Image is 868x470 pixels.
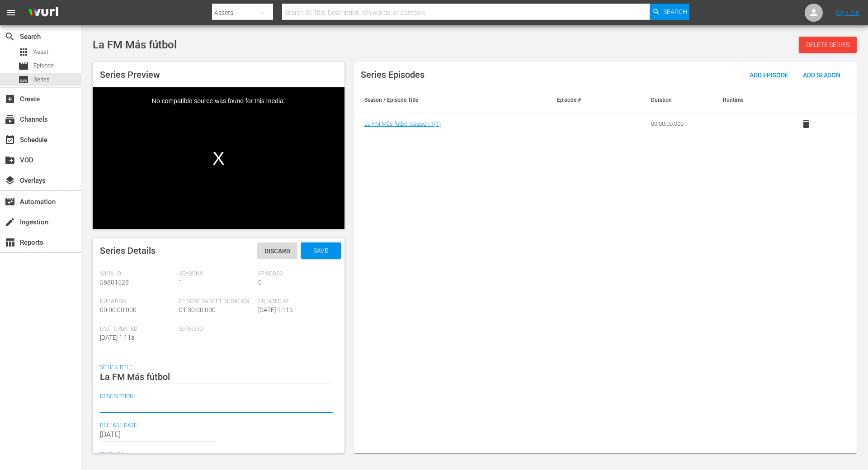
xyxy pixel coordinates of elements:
span: [DATE] 1:11a [100,334,135,341]
span: Seasons [179,271,254,278]
span: Last Updated [100,326,175,333]
button: Save [301,242,341,259]
span: Series [33,75,50,84]
span: Automation [5,196,15,207]
th: Duration [640,87,712,113]
textarea: La FM Más fútbol [100,371,333,382]
span: Add Episode [742,71,796,79]
span: Description: [100,393,333,400]
span: 56801528 [100,279,129,286]
span: Delete Series [799,41,857,48]
th: Episode # [546,87,618,113]
div: Video Player [93,87,344,229]
span: Search [663,4,687,20]
span: Asset [33,47,48,57]
span: Series Preview [100,69,160,80]
th: Season / Episode Title [354,87,546,113]
button: Delete Series [799,37,857,53]
span: Asset [18,47,29,57]
span: 0 [258,279,262,286]
span: Reports [5,237,15,248]
span: Series ID: [100,451,333,458]
td: 00:00:00.000 [640,113,712,135]
span: VOD [5,155,15,166]
span: 1 [179,279,183,286]
span: 01:30:00.000 [179,306,216,313]
button: Add Season [796,66,848,83]
span: Series [18,74,29,85]
span: La FM Más fútbol Season 1 ( 1 ) [364,120,441,127]
span: Duration [100,298,175,305]
span: Episode Target Duration [179,298,254,305]
div: No compatible source was found for this media. [93,87,344,229]
img: ans4CAIJ8jUAAAAAAAAAAAAAAAAAAAAAAAAgQb4GAAAAAAAAAAAAAAAAAAAAAAAAJMjXAAAAAAAAAAAAAAAAAAAAAAAAgAT5G... [22,2,65,24]
span: Series Details [100,245,156,256]
span: Ingestion [5,217,15,228]
span: Search [5,31,15,42]
a: Sign Out [836,9,859,16]
button: delete [795,113,817,135]
span: delete [801,119,811,129]
th: Runtime [712,87,784,113]
span: Save [306,247,335,254]
span: [DATE] 1:11a [258,306,293,313]
span: Add Season [796,71,848,79]
span: Wurl Id [100,271,175,278]
div: Modal Window [93,87,344,229]
span: Create [5,94,15,104]
span: Episodes [258,271,333,278]
span: Series Title: [100,364,333,371]
span: Created At [258,298,333,305]
span: 00:00:00.000 [100,306,137,313]
span: Channels [5,114,15,125]
span: Discard [257,247,297,255]
span: Episode [33,61,54,70]
span: Series ID [179,326,254,333]
button: Discard [257,242,297,259]
span: Episode [18,61,29,71]
button: Add Episode [742,66,796,83]
button: Search [650,4,689,20]
span: La FM Más fútbol [93,38,177,51]
span: Schedule [5,134,15,145]
span: Overlays [5,175,15,186]
span: Release Date: [100,422,333,429]
span: menu [5,7,16,18]
a: La FM Más fútbol Season 1(1) [364,120,441,127]
span: Series Episodes [361,69,425,80]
